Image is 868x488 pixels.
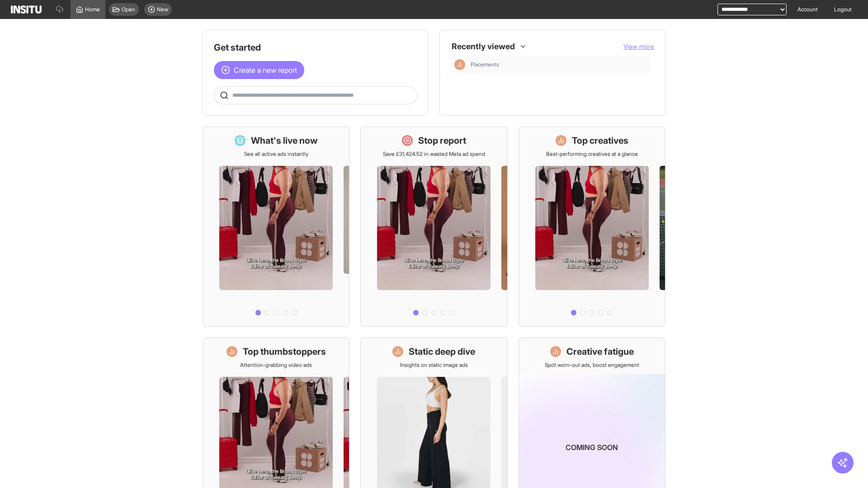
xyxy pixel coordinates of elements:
h1: Static deep dive [409,345,475,358]
h1: Get started [214,41,417,54]
h1: Top thumbstoppers [243,345,326,358]
h1: Stop report [418,134,466,147]
h1: What's live now [251,134,318,147]
p: Attention-grabbing video ads [240,361,312,369]
span: Create a new report [234,65,297,75]
span: View more [623,42,654,50]
span: Open [122,6,135,13]
button: View more [623,42,654,51]
h1: Top creatives [572,134,628,147]
p: See all active ads instantly [244,150,308,158]
p: Insights on static image ads [400,361,468,369]
p: Best-performing creatives at a glance [546,150,638,158]
span: Placements [471,61,499,68]
img: Logo [11,5,42,14]
a: Stop reportSave £31,424.52 in wasted Meta ad spend [360,127,507,327]
a: Top creativesBest-performing creatives at a glance [519,127,665,327]
span: New [157,6,168,13]
p: Save £31,424.52 in wasted Meta ad spend [383,150,485,158]
span: Placements [471,61,647,68]
div: Insights [454,59,465,70]
button: Create a new report [214,61,304,79]
a: What's live nowSee all active ads instantly [203,127,349,327]
span: Home [85,6,100,13]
